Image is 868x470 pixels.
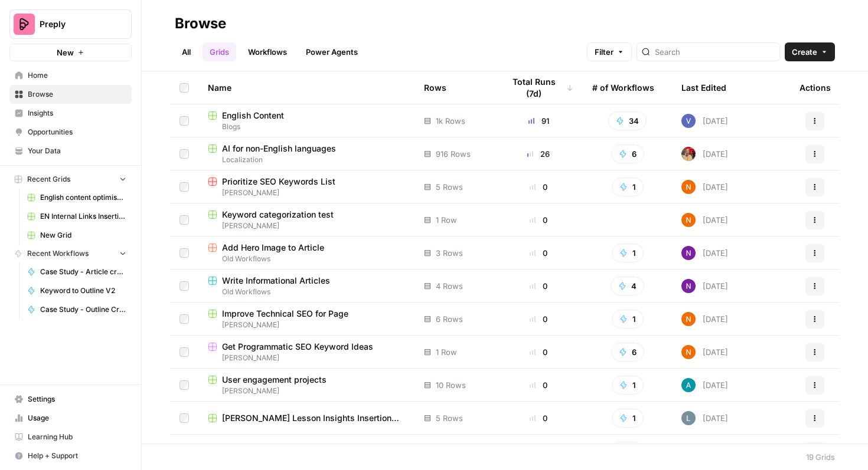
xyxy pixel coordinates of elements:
[592,71,654,104] div: # of Workflows
[57,47,74,58] span: New
[792,46,817,58] span: Create
[222,143,336,155] span: AI for non-English languages
[681,213,728,227] div: [DATE]
[40,304,126,315] span: Case Study - Outline Creation V1
[681,345,728,359] div: [DATE]
[800,71,831,104] div: Actions
[504,412,573,424] div: 0
[611,144,644,163] button: 6
[22,262,132,281] a: Case Study - Article creation
[681,114,696,128] img: a7rrxm5wz29u8zxbh4kkc1rcm4rd
[222,110,284,121] span: English Content
[22,300,132,319] a: Case Study - Outline Creation V1
[208,287,405,297] span: Old Workflows
[681,279,696,293] img: kedmmdess6i2jj5txyq6cw0yj4oc
[40,285,126,296] span: Keyword to Outline V2
[40,18,111,30] span: Preply
[612,244,644,262] button: 1
[40,230,126,241] span: New Grid
[504,181,573,193] div: 0
[28,70,126,81] span: Home
[208,143,405,165] a: AI for non-English languagesLocalization
[208,254,405,264] span: Old Workflows
[504,71,573,104] div: Total Runs (7d)
[208,386,405,396] span: [PERSON_NAME]
[28,89,126,100] span: Browse
[436,247,463,259] span: 3 Rows
[436,181,463,193] span: 5 Rows
[611,277,644,295] button: 4
[612,310,644,328] button: 1
[436,280,463,292] span: 4 Rows
[681,279,728,293] div: [DATE]
[681,345,696,359] img: c37vr20y5fudypip844bb0rvyfb7
[208,308,405,330] a: Improve Technical SEO for Page[PERSON_NAME]
[222,209,334,221] span: Keyword categorization test
[208,221,405,231] span: [PERSON_NAME]
[9,44,132,61] button: New
[40,267,126,277] span: Case Study - Article creation
[681,71,726,104] div: Last Edited
[611,442,644,461] button: 7
[208,275,405,297] a: Write Informational ArticlesOld Workflows
[241,42,294,61] a: Workflows
[208,412,405,424] a: [PERSON_NAME] Lesson Insights Insertion Grid
[299,42,365,61] a: Power Agents
[681,312,696,326] img: c37vr20y5fudypip844bb0rvyfb7
[27,248,89,259] span: Recent Workflows
[436,346,457,358] span: 1 Row
[203,42,236,61] a: Grids
[681,378,728,392] div: [DATE]
[681,312,728,326] div: [DATE]
[611,343,644,361] button: 6
[681,147,728,161] div: [DATE]
[208,209,405,231] a: Keyword categorization test[PERSON_NAME]
[28,394,126,405] span: Settings
[436,115,465,127] span: 1k Rows
[208,188,405,198] span: [PERSON_NAME]
[9,390,132,409] a: Settings
[9,170,132,188] button: Recent Grids
[28,146,126,156] span: Your Data
[28,432,126,442] span: Learning Hub
[9,245,132,262] button: Recent Workflows
[208,110,405,132] a: English ContentBlogs
[22,226,132,245] a: New Grid
[595,46,614,58] span: Filter
[806,451,835,463] div: 19 Grids
[9,104,132,123] a: Insights
[436,214,457,226] span: 1 Row
[504,247,573,259] div: 0
[681,411,728,425] div: [DATE]
[222,275,330,287] span: Write Informational Articles
[208,121,405,132] span: Blogs
[208,242,405,264] a: Add Hero Image to ArticleOld Workflows
[22,281,132,300] a: Keyword to Outline V2
[208,341,405,363] a: Get Programmatic SEO Keyword Ideas[PERSON_NAME]
[208,320,405,330] span: [PERSON_NAME]
[9,123,132,142] a: Opportunities
[208,176,405,198] a: Prioritize SEO Keywords List[PERSON_NAME]
[9,85,132,104] a: Browse
[681,213,696,227] img: c37vr20y5fudypip844bb0rvyfb7
[22,207,132,226] a: EN Internal Links Insertion
[28,451,126,461] span: Help + Support
[504,379,573,391] div: 0
[222,412,405,424] span: [PERSON_NAME] Lesson Insights Insertion Grid
[587,42,632,61] button: Filter
[504,346,573,358] div: 0
[681,246,728,260] div: [DATE]
[608,111,647,130] button: 34
[504,214,573,226] div: 0
[9,428,132,446] a: Learning Hub
[9,9,132,39] button: Workspace: Preply
[9,66,132,85] a: Home
[28,108,126,119] span: Insights
[504,148,573,160] div: 26
[208,155,405,165] span: Localization
[681,378,696,392] img: 48p1dlxc26vy6gc5e5xg6nwbe9bs
[436,148,471,160] span: 916 Rows
[612,376,644,395] button: 1
[681,180,696,194] img: c37vr20y5fudypip844bb0rvyfb7
[9,409,132,428] a: Usage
